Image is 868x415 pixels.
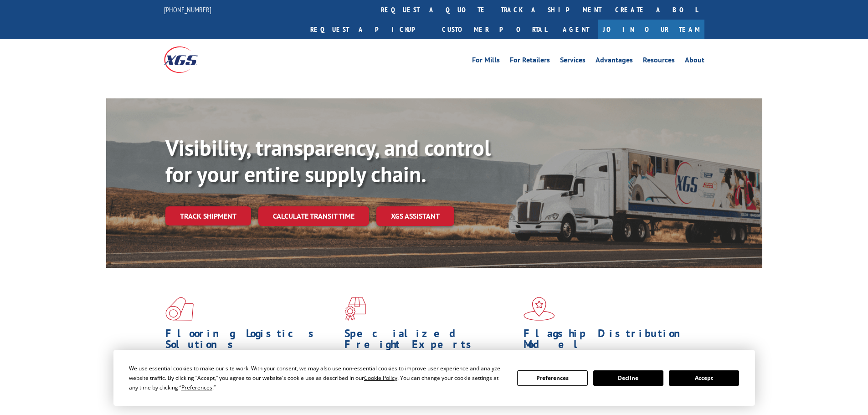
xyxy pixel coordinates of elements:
[129,364,506,392] div: We use essential cookies to make our site work. With your consent, we may also use non-essential ...
[165,328,338,354] h1: Flooring Logistics Solutions
[554,20,598,39] a: Agent
[524,297,555,321] img: xgs-icon-flagship-distribution-model-red
[344,297,366,321] img: xgs-icon-focused-on-flooring-red
[165,297,194,321] img: xgs-icon-total-supply-chain-intelligence-red
[596,56,633,67] a: Advantages
[560,56,586,67] a: Services
[376,206,454,226] a: XGS ASSISTANT
[524,328,696,354] h1: Flagship Distribution Model
[472,56,500,67] a: For Mills
[685,56,704,67] a: About
[164,5,211,14] a: [PHONE_NUMBER]
[165,206,251,225] a: Track shipment
[669,370,739,386] button: Accept
[165,133,491,188] b: Visibility, transparency, and control for your entire supply chain.
[364,374,397,382] span: Cookie Policy
[113,350,755,406] div: Cookie Consent Prompt
[517,370,587,386] button: Preferences
[510,56,550,67] a: For Retailers
[258,206,369,226] a: Calculate transit time
[344,328,517,354] h1: Specialized Freight Experts
[593,370,663,386] button: Decline
[435,20,554,39] a: Customer Portal
[598,20,704,39] a: Join Our Team
[181,384,212,391] span: Preferences
[303,20,435,39] a: Request a pickup
[643,56,675,67] a: Resources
